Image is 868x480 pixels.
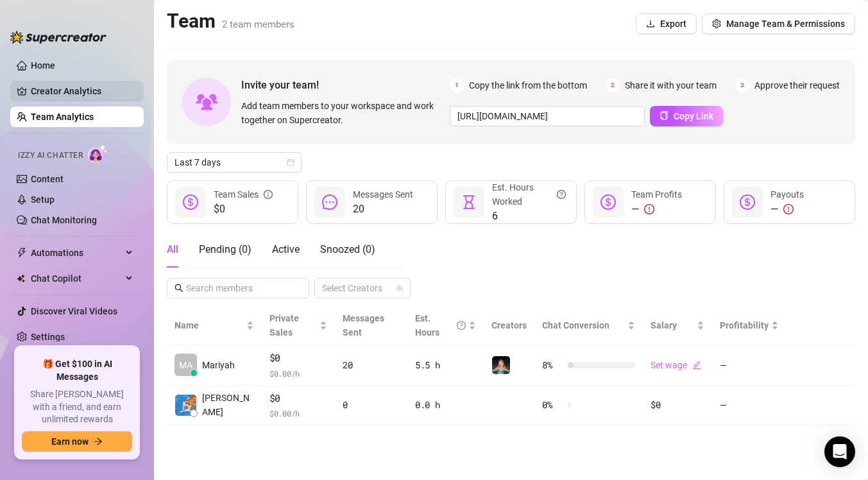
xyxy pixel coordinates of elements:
[492,356,510,374] img: M
[692,361,701,370] span: edit
[31,268,122,289] span: Chat Copilot
[167,306,262,345] th: Name
[542,320,609,330] span: Chat Conversion
[542,358,563,372] span: 8 %
[272,243,300,255] span: Active
[199,242,251,257] div: Pending ( 0 )
[269,367,327,380] span: $ 0.00 /h
[343,398,400,412] div: 0
[202,391,254,419] span: [PERSON_NAME]
[660,19,686,29] span: Export
[492,209,566,224] span: 6
[51,436,89,447] span: Earn now
[31,215,97,225] a: Chat Monitoring
[740,194,755,210] span: dollar-circle
[770,201,804,217] div: —
[631,201,682,217] div: —
[492,180,566,209] div: Est. Hours Worked
[644,204,654,214] span: exclamation-circle
[631,189,682,200] span: Team Profits
[17,248,27,258] span: thunderbolt
[214,201,273,217] span: $0
[214,187,273,201] div: Team Sales
[542,398,563,412] span: 0 %
[353,189,413,200] span: Messages Sent
[702,13,855,34] button: Manage Team & Permissions
[31,81,133,101] a: Creator Analytics
[31,194,55,205] a: Setup
[606,78,620,92] span: 2
[783,204,794,214] span: exclamation-circle
[636,13,697,34] button: Export
[31,174,64,184] a: Content
[646,19,655,28] span: download
[31,112,94,122] a: Team Analytics
[712,19,721,28] span: setting
[457,311,466,339] span: question-circle
[167,242,178,257] div: All
[343,358,400,372] div: 20
[22,431,132,452] button: Earn nowarrow-right
[720,320,769,330] span: Profitability
[660,111,668,120] span: copy
[650,106,723,126] button: Copy Link
[450,78,464,92] span: 1
[469,78,587,92] span: Copy the link from the bottom
[674,111,713,121] span: Copy Link
[269,313,299,338] span: Private Sales
[10,31,106,44] img: logo-BBDzfeDw.svg
[174,153,294,172] span: Last 7 days
[735,78,749,92] span: 3
[94,437,103,446] span: arrow-right
[269,391,327,406] span: $0
[461,194,477,210] span: hourglass
[167,9,294,33] h2: Team
[353,201,413,217] span: 20
[415,311,466,339] div: Est. Hours
[183,194,198,210] span: dollar-circle
[726,19,845,29] span: Manage Team & Permissions
[222,19,294,30] span: 2 team members
[174,284,183,293] span: search
[179,358,192,372] span: MA
[396,284,404,292] span: team
[22,388,132,426] span: Share [PERSON_NAME] with a friend, and earn unlimited rewards
[651,320,677,330] span: Salary
[651,360,701,370] a: Set wageedit
[600,194,616,210] span: dollar-circle
[31,60,55,71] a: Home
[202,358,235,372] span: Mariyah
[241,99,445,127] span: Add team members to your workspace and work together on Supercreator.
[269,350,327,366] span: $0
[415,358,477,372] div: 5.5 h
[712,386,787,426] td: —
[88,144,108,163] img: AI Chatter
[31,306,117,316] a: Discover Viral Videos
[17,274,25,283] img: Chat Copilot
[343,313,384,338] span: Messages Sent
[241,77,450,93] span: Invite your team!
[264,187,273,201] span: info-circle
[186,281,291,295] input: Search members
[174,318,244,332] span: Name
[22,358,132,383] span: 🎁 Get $100 in AI Messages
[287,159,294,166] span: calendar
[651,398,704,412] div: $0
[31,243,122,263] span: Automations
[484,306,534,345] th: Creators
[18,150,83,162] span: Izzy AI Chatter
[175,395,196,416] img: Brad Mumford
[712,345,787,386] td: —
[824,436,855,467] div: Open Intercom Messenger
[269,407,327,420] span: $ 0.00 /h
[557,180,566,209] span: question-circle
[322,194,337,210] span: message
[31,332,65,342] a: Settings
[415,398,477,412] div: 0.0 h
[770,189,804,200] span: Payouts
[754,78,840,92] span: Approve their request
[625,78,717,92] span: Share it with your team
[320,243,375,255] span: Snoozed ( 0 )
